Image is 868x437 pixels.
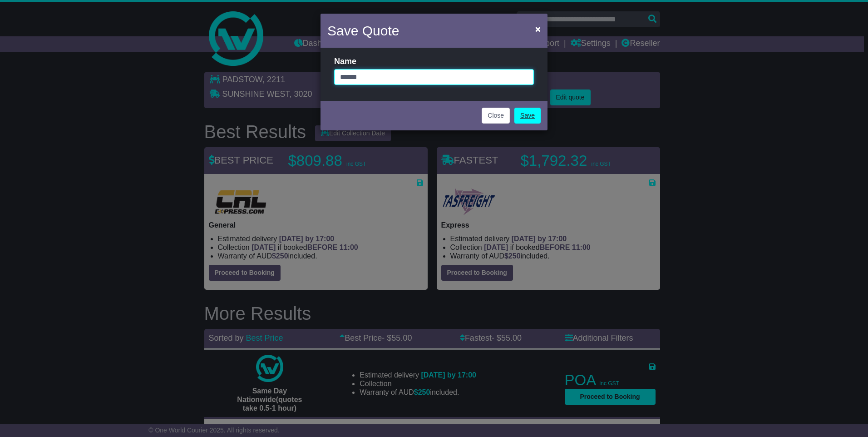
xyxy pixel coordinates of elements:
button: Close [531,20,545,38]
span: × [535,24,541,34]
a: Save [514,108,541,124]
button: Close [482,108,510,124]
h4: Save Quote [327,20,399,41]
label: Name [334,57,356,67]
